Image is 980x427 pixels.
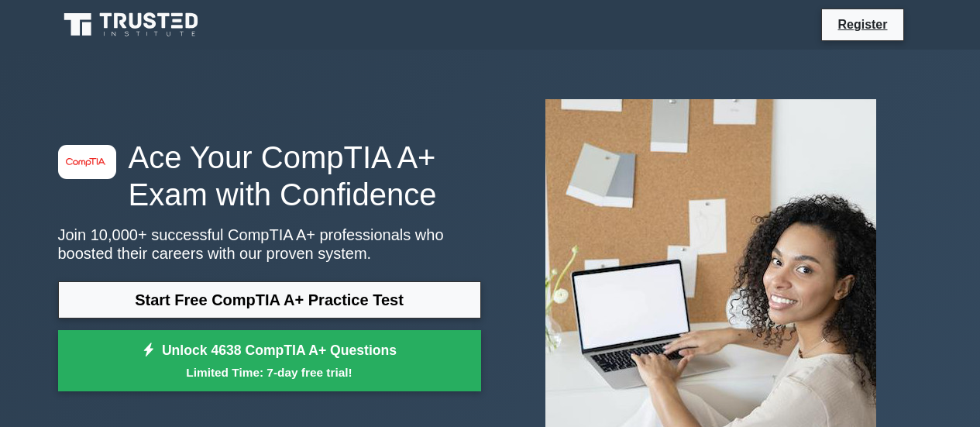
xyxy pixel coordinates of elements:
small: Limited Time: 7-day free trial! [77,363,462,381]
a: Register [828,15,896,34]
h1: Ace Your CompTIA A+ Exam with Confidence [58,139,481,213]
p: Join 10,000+ successful CompTIA A+ professionals who boosted their careers with our proven system. [58,226,481,263]
a: Unlock 4638 CompTIA A+ QuestionsLimited Time: 7-day free trial! [58,330,481,392]
a: Start Free CompTIA A+ Practice Test [58,281,481,319]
